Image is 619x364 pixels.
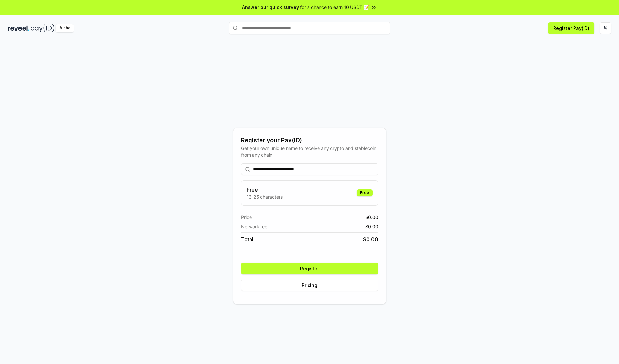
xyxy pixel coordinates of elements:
[365,223,378,230] span: $ 0.00
[8,24,29,32] img: reveel_dark
[241,280,378,291] button: Pricing
[56,24,74,32] div: Alpha
[241,214,252,221] span: Price
[241,136,378,145] div: Register your Pay(ID)
[548,22,594,34] button: Register Pay(ID)
[357,189,373,196] div: Free
[247,193,283,200] p: 13-25 characters
[241,263,378,274] button: Register
[242,4,299,11] span: Answer our quick survey
[241,145,378,158] div: Get your own unique name to receive any crypto and stablecoin, from any chain
[241,235,253,243] span: Total
[247,186,283,193] h3: Free
[241,223,267,230] span: Network fee
[363,235,378,243] span: $ 0.00
[31,24,54,32] img: pay_id
[300,4,369,11] span: for a chance to earn 10 USDT 📝
[365,214,378,221] span: $ 0.00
